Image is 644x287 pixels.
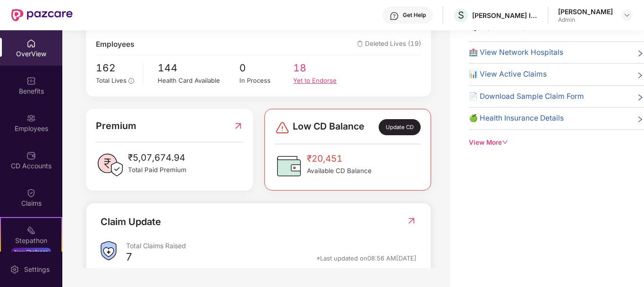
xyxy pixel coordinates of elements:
[469,91,584,102] span: 📄 Download Sample Claim Form
[126,250,132,266] div: 7
[307,166,372,176] span: Available CD Balance
[26,226,36,235] img: svg+xml;base64,PHN2ZyB4bWxucz0iaHR0cDovL3d3dy53My5vcmcvMjAwMC9zdmciIHdpZHRoPSIyMSIgaGVpZ2h0PSIyMC...
[390,11,399,21] img: svg+xml;base64,PHN2ZyBpZD0iSGVscC0zMngzMiIgeG1sbnM9Imh0dHA6Ly93d3cudzMub3JnLzIwMDAvc3ZnIiB3aWR0aD...
[357,39,421,50] span: Deleted Lives (19)
[275,120,290,135] img: svg+xml;base64,PHN2ZyBpZD0iRGFuZ2VyLTMyeDMyIiB4bWxucz0iaHR0cDovL3d3dy53My5vcmcvMjAwMC9zdmciIHdpZH...
[636,93,644,102] span: right
[101,241,117,261] img: ClaimsSummaryIcon
[96,119,136,133] span: Premium
[469,113,564,124] span: 🍏 Health Insurance Details
[293,60,347,76] span: 18
[316,254,416,262] div: *Last updated on 08:56 AM[DATE]
[11,9,73,21] img: New Pazcare Logo
[26,151,36,160] img: svg+xml;base64,PHN2ZyBpZD0iQ0RfQWNjb3VudHMiIGRhdGEtbmFtZT0iQ0QgQWNjb3VudHMiIHhtbG5zPSJodHRwOi8vd3...
[636,49,644,58] span: right
[472,11,538,20] div: [PERSON_NAME] INOTEC LIMITED
[96,77,127,84] span: Total Lives
[10,265,19,274] img: svg+xml;base64,PHN2ZyBpZD0iU2V0dGluZy0yMHgyMCIgeG1sbnM9Imh0dHA6Ly93d3cudzMub3JnLzIwMDAvc3ZnIiB3aW...
[558,16,613,24] div: Admin
[158,76,239,86] div: Health Card Available
[239,60,294,76] span: 0
[558,7,613,16] div: [PERSON_NAME]
[469,47,563,58] span: 🏥 View Network Hospitals
[403,11,426,19] div: Get Help
[26,39,36,48] img: svg+xml;base64,PHN2ZyBpZD0iSG9tZSIgeG1sbnM9Imh0dHA6Ly93d3cudzMub3JnLzIwMDAvc3ZnIiB3aWR0aD0iMjAiIG...
[96,60,136,76] span: 162
[458,9,464,21] span: S
[26,76,36,86] img: svg+xml;base64,PHN2ZyBpZD0iQmVuZWZpdHMiIHhtbG5zPSJodHRwOi8vd3d3LnczLm9yZy8yMDAwL3N2ZyIgd2lkdGg9Ij...
[128,165,186,175] span: Total Paid Premium
[11,248,51,255] div: New Challenge
[379,119,421,135] div: Update CD
[623,11,631,19] img: svg+xml;base64,PHN2ZyBpZD0iRHJvcGRvd24tMzJ4MzIiIHhtbG5zPSJodHRwOi8vd3d3LnczLm9yZy8yMDAwL3N2ZyIgd2...
[636,70,644,80] span: right
[1,236,61,245] div: Stepathon
[96,39,135,50] span: Employees
[239,76,294,86] div: In Process
[502,139,508,146] span: down
[128,78,134,84] span: info-circle
[293,119,364,135] span: Low CD Balance
[636,114,644,124] span: right
[128,151,186,165] span: ₹5,07,674.94
[307,152,372,166] span: ₹20,451
[21,265,52,274] div: Settings
[26,188,36,198] img: svg+xml;base64,PHN2ZyBpZD0iQ2xhaW0iIHhtbG5zPSJodHRwOi8vd3d3LnczLm9yZy8yMDAwL3N2ZyIgd2lkdGg9IjIwIi...
[96,151,124,179] img: PaidPremiumIcon
[126,241,416,250] div: Total Claims Raised
[158,60,239,76] span: 144
[26,113,36,123] img: svg+xml;base64,PHN2ZyBpZD0iRW1wbG95ZWVzIiB4bWxucz0iaHR0cDovL3d3dy53My5vcmcvMjAwMC9zdmciIHdpZHRoPS...
[469,138,644,148] div: View More
[275,152,303,180] img: CDBalanceIcon
[233,119,243,133] img: RedirectIcon
[469,69,547,80] span: 📊 View Active Claims
[101,215,161,229] div: Claim Update
[293,76,347,86] div: Yet to Endorse
[407,216,416,226] img: RedirectIcon
[357,41,363,47] img: deleteIcon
